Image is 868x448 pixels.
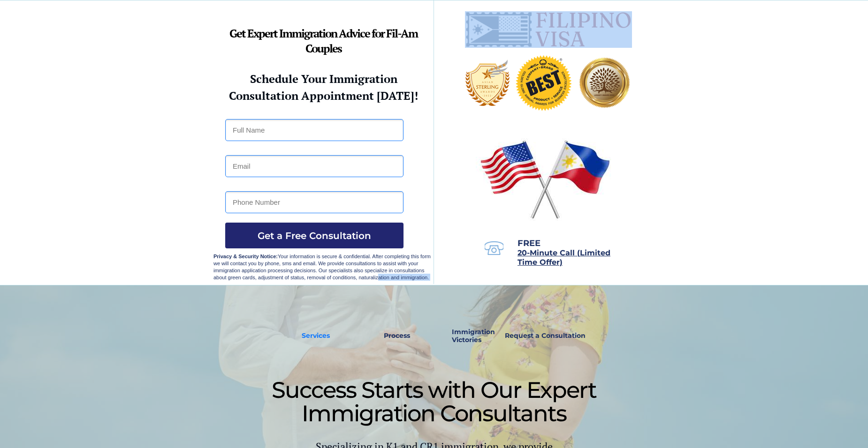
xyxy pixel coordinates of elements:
strong: Privacy & Security Notice: [213,254,278,259]
strong: Request a Consultation [505,331,586,340]
a: Request a Consultation [501,325,590,347]
span: Your information is secure & confidential. After completing this form we will contact you by phon... [213,254,431,280]
a: 20-Minute Call (Limited Time Offer) [518,249,610,266]
button: Get a Free Consultation [225,223,404,248]
a: Services [295,325,336,347]
span: FREE [518,238,541,248]
input: Full Name [225,119,404,141]
input: Email [225,155,404,177]
strong: Process [384,331,410,340]
span: Get a Free Consultation [225,230,404,241]
strong: Schedule Your Immigration [250,71,397,86]
span: Success Starts with Our Expert Immigration Consultants [272,376,596,427]
input: Phone Number [225,191,404,213]
a: Immigration Victories [448,325,480,347]
a: Process [379,325,415,347]
strong: Get Expert Immigration Advice for Fil-Am Couples [229,26,418,56]
strong: Immigration Victories [452,328,495,344]
strong: Consultation Appointment [DATE]! [229,88,418,103]
strong: Services [302,331,330,340]
span: 20-Minute Call (Limited Time Offer) [518,248,610,267]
